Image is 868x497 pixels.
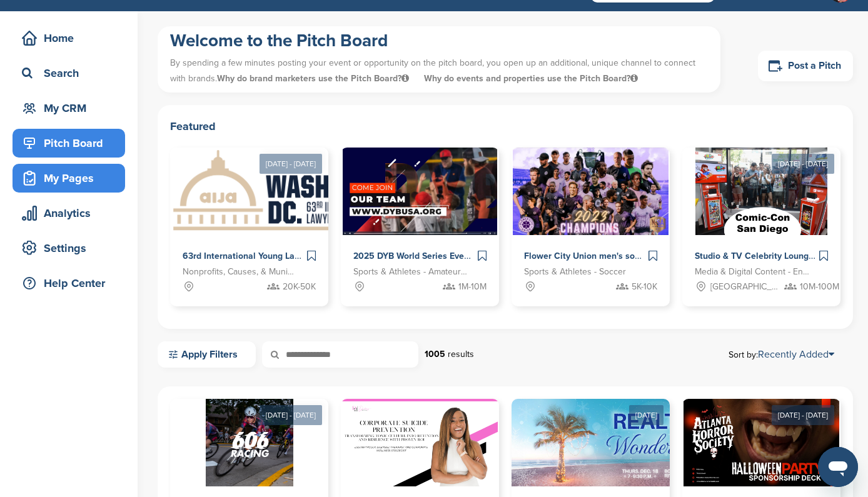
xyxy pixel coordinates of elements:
[341,148,499,306] a: Sponsorpitch & 2025 DYB World Series Events Sports & Athletes - Amateur Sports Leagues 1M-10M
[758,51,853,81] a: Post a Pitch
[260,405,322,425] div: [DATE] - [DATE]
[170,29,708,52] h1: Welcome to the Pitch Board
[629,405,664,425] div: [DATE]
[19,237,125,259] div: Settings
[13,164,125,193] a: My Pages
[710,280,781,294] span: [GEOGRAPHIC_DATA], [GEOGRAPHIC_DATA]
[512,148,670,306] a: Sponsorpitch & Flower City Union men's soccer & Flower City 1872 women's soccer Sports & Athletes...
[206,399,293,486] img: Sponsorpitch &
[682,128,840,306] a: [DATE] - [DATE] Sponsorpitch & Studio & TV Celebrity Lounge @ Comic-Con [GEOGRAPHIC_DATA]. Over 3...
[513,148,669,235] img: Sponsorpitch &
[217,73,411,84] span: Why do brand marketers use the Pitch Board?
[19,62,125,84] div: Search
[13,269,125,298] a: Help Center
[183,265,297,279] span: Nonprofits, Causes, & Municipalities - Professional Development
[19,97,125,119] div: My CRM
[695,148,827,235] img: Sponsorpitch &
[19,167,125,189] div: My Pages
[170,148,418,235] img: Sponsorpitch &
[524,251,797,261] span: Flower City Union men's soccer & Flower City 1872 women's soccer
[13,199,125,228] a: Analytics
[729,349,834,359] span: Sort by:
[353,251,477,261] span: 2025 DYB World Series Events
[183,251,361,261] span: 63rd International Young Lawyers' Congress
[818,447,858,487] iframe: Button to launch messaging window
[800,280,839,294] span: 10M-100M
[158,341,256,368] a: Apply Filters
[772,154,834,174] div: [DATE] - [DATE]
[772,405,834,425] div: [DATE] - [DATE]
[283,280,316,294] span: 20K-50K
[19,272,125,294] div: Help Center
[512,399,735,486] img: Sponsorpitch &
[448,349,474,359] span: results
[13,94,125,123] a: My CRM
[342,399,498,486] img: Sponsorpitch &
[13,234,125,263] a: Settings
[524,265,626,279] span: Sports & Athletes - Soccer
[425,349,445,359] strong: 1005
[13,129,125,158] a: Pitch Board
[684,399,839,486] img: Sponsorpitch &
[353,265,468,279] span: Sports & Athletes - Amateur Sports Leagues
[260,154,322,174] div: [DATE] - [DATE]
[695,265,809,279] span: Media & Digital Content - Entertainment
[19,132,125,154] div: Pitch Board
[170,52,708,89] p: By spending a few minutes posting your event or opportunity on the pitch board, you open up an ad...
[19,202,125,224] div: Analytics
[13,24,125,53] a: Home
[424,73,638,84] span: Why do events and properties use the Pitch Board?
[19,27,125,49] div: Home
[632,280,657,294] span: 5K-10K
[458,280,487,294] span: 1M-10M
[13,59,125,88] a: Search
[758,348,834,361] a: Recently Added
[170,128,328,306] a: [DATE] - [DATE] Sponsorpitch & 63rd International Young Lawyers' Congress Nonprofits, Causes, & M...
[343,148,497,235] img: Sponsorpitch &
[170,118,840,135] h2: Featured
